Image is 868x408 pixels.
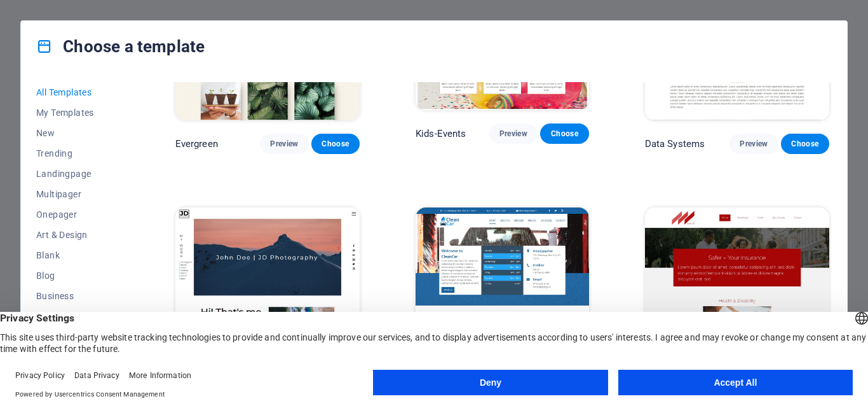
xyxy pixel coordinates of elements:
button: Preview [489,123,538,144]
span: Education & Culture [36,311,119,321]
button: Preview [729,134,778,154]
span: Choose [791,139,819,149]
button: Landingpage [36,164,119,184]
button: My Templates [36,102,119,123]
img: CleanCar [416,208,589,367]
span: My Templates [36,108,119,118]
button: Choose [311,134,360,154]
span: New [36,128,119,138]
button: Education & Culture [36,306,119,327]
button: Choose [781,134,829,154]
span: All Templates [36,87,119,97]
button: All Templates [36,82,119,102]
img: JD Photography [175,208,360,378]
button: Blog [36,265,119,286]
span: Choose [322,139,349,149]
span: Preview [270,139,298,149]
span: Trending [36,148,119,158]
span: Choose [550,129,578,139]
button: Onepager [36,204,119,225]
span: Preview [740,139,768,149]
span: Multipager [36,189,119,199]
img: Safer [645,208,829,378]
span: Preview [499,129,527,139]
p: Data Systems [645,137,705,150]
button: New [36,123,119,143]
span: Business [36,291,119,301]
button: Art & Design [36,225,119,245]
button: Blank [36,245,119,265]
span: Blank [36,250,119,260]
button: Business [36,286,119,306]
span: Onepager [36,209,119,220]
button: Multipager [36,184,119,204]
span: Landingpage [36,169,119,179]
button: Trending [36,143,119,164]
button: Preview [260,134,308,154]
p: Kids-Events [416,127,466,140]
p: Evergreen [175,137,218,150]
button: Choose [540,123,588,144]
h4: Choose a template [36,36,205,57]
span: Blog [36,271,119,281]
span: Art & Design [36,230,119,240]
